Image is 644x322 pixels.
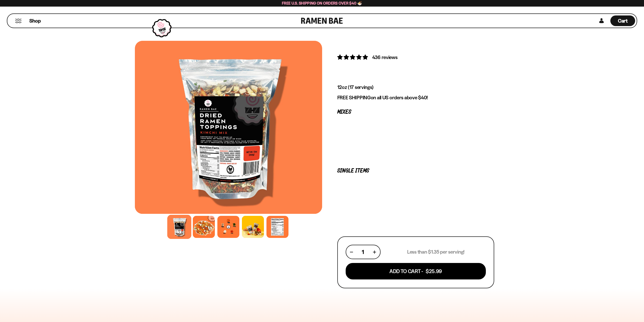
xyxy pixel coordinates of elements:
span: 4.76 stars [337,54,369,60]
button: Add To Cart - $25.99 [346,263,486,279]
span: Cart [618,18,628,24]
strong: FREE SHIPPING [337,94,371,101]
p: Less than $1.35 per serving! [407,249,465,255]
p: on all US orders above $40! [337,94,494,101]
span: Shop [29,17,41,24]
span: Free U.S. Shipping on Orders over $40 🍜 [282,1,362,6]
p: Single Items [337,168,494,173]
span: 436 reviews [372,54,398,60]
a: Shop [29,15,41,26]
p: 12oz (17 servings) [337,84,494,90]
button: Mobile Menu Trigger [15,19,22,23]
p: Mixes [337,110,494,115]
div: Cart [610,14,635,28]
span: 1 [362,249,364,255]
